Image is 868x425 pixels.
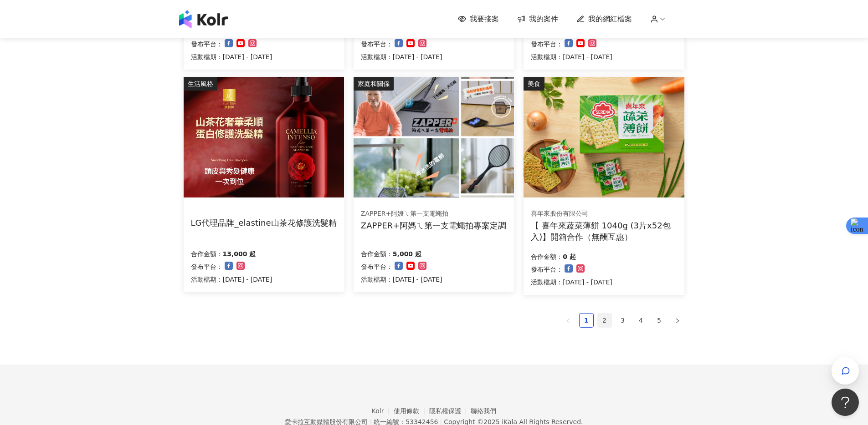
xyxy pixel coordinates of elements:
[361,209,506,218] div: ZAPPER+阿嬤ㄟ第一支電蠅拍
[361,39,393,50] p: 發布平台：
[191,261,223,272] p: 發布平台：
[361,274,442,285] p: 活動檔期：[DATE] - [DATE]
[471,407,496,415] a: 聯絡我們
[184,77,217,91] div: 生活風格
[191,39,223,50] p: 發布平台：
[652,313,667,328] li: 5
[354,77,514,197] img: ZAPPER+阿媽ㄟ第一支電蠅拍專案定調
[179,10,228,28] img: logo
[517,14,558,24] a: 我的案件
[191,51,272,62] p: 活動檔期：[DATE] - [DATE]
[361,248,393,259] p: 合作金額：
[598,314,611,327] a: 2
[354,77,394,91] div: 家庭和關係
[652,314,666,327] a: 5
[361,51,442,62] p: 活動檔期：[DATE] - [DATE]
[565,318,571,324] span: left
[670,313,685,328] li: Next Page
[579,313,594,328] li: 1
[616,314,630,327] a: 3
[223,248,256,259] p: 13,000 起
[191,217,337,228] div: LG代理品牌_elastine山茶花修護洗髮精
[588,14,632,24] span: 我的網紅檔案
[531,277,612,288] p: 活動檔期：[DATE] - [DATE]
[576,14,632,24] a: 我的網紅檔案
[561,313,575,328] li: Previous Page
[634,314,648,327] a: 4
[458,14,499,24] a: 我要接案
[191,248,223,259] p: 合作金額：
[561,313,575,328] button: left
[670,313,685,328] button: right
[531,209,677,218] div: 喜年來股份有限公司
[580,314,593,327] a: 1
[429,407,471,415] a: 隱私權保護
[563,251,576,262] p: 0 起
[531,251,563,262] p: 合作金額：
[470,14,499,24] span: 我要接案
[616,313,630,328] li: 3
[524,77,684,197] img: 喜年來蔬菜薄餅 1040g (3片x52包入
[372,407,394,415] a: Kolr
[531,51,612,62] p: 活動檔期：[DATE] - [DATE]
[393,248,421,259] p: 5,000 起
[524,77,544,91] div: 美食
[184,77,344,197] img: elastine山茶花奢華柔順蛋白修護洗髮精
[531,39,563,50] p: 發布平台：
[361,261,393,272] p: 發布平台：
[832,389,859,416] iframe: Help Scout Beacon - Open
[531,264,563,275] p: 發布平台：
[361,220,506,231] div: ZAPPER+阿媽ㄟ第一支電蠅拍專案定調
[529,14,558,24] span: 我的案件
[191,274,272,285] p: 活動檔期：[DATE] - [DATE]
[634,313,648,328] li: 4
[675,318,680,324] span: right
[597,313,612,328] li: 2
[531,220,677,243] div: 【 喜年來蔬菜薄餅 1040g (3片x52包入)】開箱合作（無酬互惠）
[394,407,429,415] a: 使用條款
